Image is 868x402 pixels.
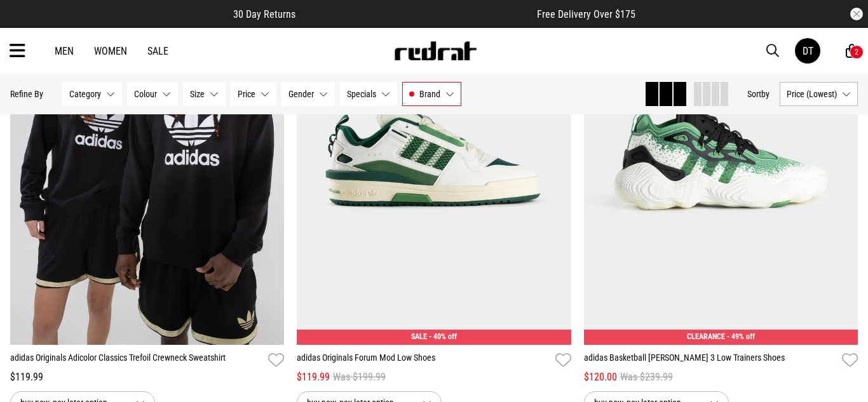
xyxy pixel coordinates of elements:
[747,86,770,102] button: Sortby
[620,370,673,385] span: Was $239.99
[127,82,178,106] button: Colour
[340,82,397,106] button: Specials
[727,332,755,341] span: - 49% off
[347,89,376,99] span: Specials
[281,82,335,106] button: Gender
[297,370,330,385] span: $119.99
[761,89,770,99] span: by
[62,82,122,106] button: Category
[855,48,858,57] div: 2
[687,332,725,341] span: CLEARANCE
[233,8,295,20] span: 30 Day Returns
[297,351,550,370] a: adidas Originals Forum Mod Low Shoes
[231,82,276,106] button: Price
[333,370,386,385] span: Was $199.99
[183,82,226,106] button: Size
[10,89,43,99] p: Refine By
[10,370,284,385] div: $119.99
[787,89,837,99] span: Price (Lowest)
[10,351,263,370] a: adidas Originals Adicolor Classics Trefoil Crewneck Sweatshirt
[94,45,127,57] a: Women
[584,370,617,385] span: $120.00
[288,89,314,99] span: Gender
[584,351,837,370] a: adidas Basketball [PERSON_NAME] 3 Low Trainers Shoes
[780,82,858,106] button: Price (Lowest)
[238,89,255,99] span: Price
[55,45,74,57] a: Men
[846,44,858,58] a: 2
[10,5,48,43] button: Open LiveChat chat widget
[147,45,168,57] a: Sale
[402,82,461,106] button: Brand
[537,8,635,20] span: Free Delivery Over $175
[69,89,101,99] span: Category
[134,89,157,99] span: Colour
[393,41,477,60] img: Redrat logo
[803,45,813,57] div: DT
[429,332,457,341] span: - 40% off
[190,89,205,99] span: Size
[419,89,440,99] span: Brand
[411,332,427,341] span: SALE
[321,8,512,20] iframe: Customer reviews powered by Trustpilot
